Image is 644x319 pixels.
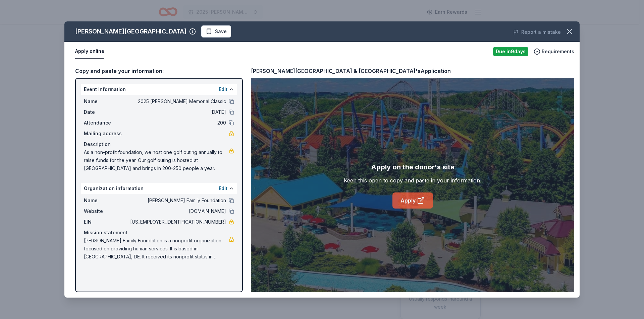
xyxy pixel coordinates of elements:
[81,84,237,95] div: Event information
[129,196,226,205] span: [PERSON_NAME] Family Foundation
[84,218,129,226] span: EIN
[219,85,227,93] button: Edit
[344,176,481,184] div: Keep this open to copy and paste in your information.
[392,192,433,209] a: Apply
[84,229,234,237] div: Mission statement
[371,162,454,172] div: Apply on the donor's site
[84,97,129,105] span: Name
[75,45,104,59] button: Apply online
[84,196,129,205] span: Name
[75,26,186,37] div: [PERSON_NAME][GEOGRAPHIC_DATA]
[542,48,574,56] span: Requirements
[215,27,227,35] span: Save
[129,97,226,105] span: 2025 [PERSON_NAME] Memorial Classic
[84,148,229,172] span: As a non-profit foundation, we host one golf outing annually to raise funds for the year. Our gol...
[201,25,231,37] button: Save
[84,207,129,215] span: Website
[129,207,226,215] span: [DOMAIN_NAME]
[84,130,129,138] span: Mailing address
[251,67,451,75] div: [PERSON_NAME][GEOGRAPHIC_DATA] & [GEOGRAPHIC_DATA]'s Application
[513,28,561,36] button: Report a mistake
[493,47,528,56] div: Due in 9 days
[84,237,229,261] span: [PERSON_NAME] Family Foundation is a nonprofit organization focused on providing human services. ...
[219,184,227,192] button: Edit
[534,48,574,56] button: Requirements
[75,67,243,75] div: Copy and paste your information:
[84,108,129,116] span: Date
[84,140,234,148] div: Description
[129,119,226,127] span: 200
[84,119,129,127] span: Attendance
[129,108,226,116] span: [DATE]
[129,218,226,226] span: [US_EMPLOYER_IDENTIFICATION_NUMBER]
[81,183,237,194] div: Organization information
